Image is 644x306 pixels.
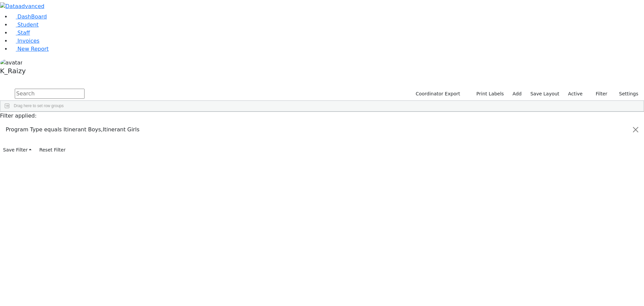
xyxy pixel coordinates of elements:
[15,89,85,99] input: Search
[527,89,562,99] button: Save Layout
[17,38,40,44] span: Invoices
[17,21,39,28] span: Student
[11,21,39,28] a: Student
[610,89,641,99] button: Settings
[14,103,64,108] span: Drag here to set row groups
[11,38,40,44] a: Invoices
[628,120,644,139] button: Close
[565,89,586,99] label: Active
[17,30,30,36] span: Staff
[11,30,30,36] a: Staff
[509,89,525,99] a: Add
[17,46,49,52] span: New Report
[411,89,463,99] button: Coordinator Export
[36,145,68,155] button: Reset Filter
[17,13,47,20] span: DashBoard
[11,46,49,52] a: New Report
[11,13,47,20] a: DashBoard
[587,89,610,99] button: Filter
[469,89,507,99] button: Print Labels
